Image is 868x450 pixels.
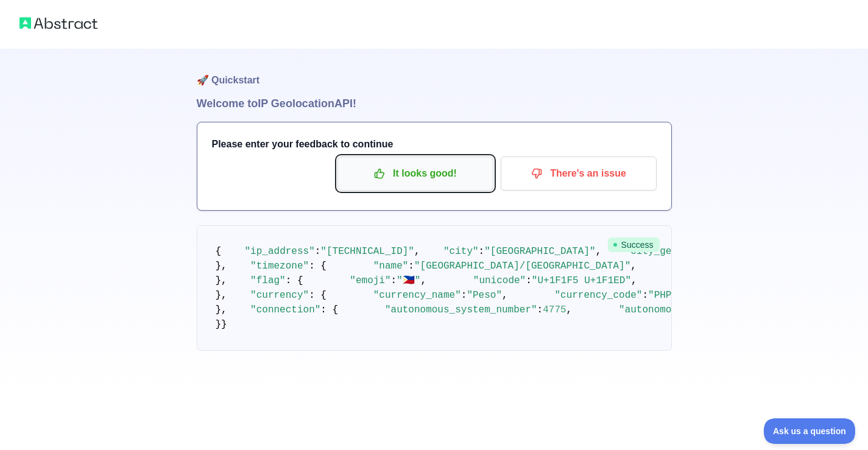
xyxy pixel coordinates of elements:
[543,304,566,315] span: 4775
[526,275,532,286] span: :
[197,95,672,112] h1: Welcome to IP Geolocation API!
[642,290,648,301] span: :
[537,304,543,315] span: :
[245,246,315,257] span: "ip_address"
[554,290,642,301] span: "currency_code"
[502,290,508,301] span: ,
[309,261,326,272] span: : {
[337,156,493,191] button: It looks good!
[630,261,637,272] span: ,
[197,49,672,95] h1: 🚀 Quickstart
[320,304,338,315] span: : {
[414,261,630,272] span: "[GEOGRAPHIC_DATA]/[GEOGRAPHIC_DATA]"
[484,246,595,257] span: "[GEOGRAPHIC_DATA]"
[350,275,390,286] span: "emoji"
[461,290,467,301] span: :
[596,246,602,257] span: ,
[631,275,637,286] span: ,
[347,163,484,184] p: It looks good!
[414,246,420,257] span: ,
[212,137,657,152] h3: Please enter your feedback to continue
[250,261,309,272] span: "timezone"
[501,156,657,191] button: There's an issue
[250,304,320,315] span: "connection"
[443,246,479,257] span: "city"
[320,246,414,257] span: "[TECHNICAL_ID]"
[250,275,286,286] span: "flag"
[473,275,526,286] span: "unicode"
[309,290,326,301] span: : {
[479,246,485,257] span: :
[510,163,647,184] p: There's an issue
[315,246,321,257] span: :
[764,418,856,444] iframe: Toggle Customer Support
[391,275,397,286] span: :
[397,275,420,286] span: "🇵🇭"
[373,261,409,272] span: "name"
[250,290,309,301] span: "currency"
[216,246,222,257] span: {
[619,304,806,315] span: "autonomous_system_organization"
[467,290,502,301] span: "Peso"
[19,15,97,32] img: Abstract logo
[648,290,677,301] span: "PHP"
[286,275,303,286] span: : {
[408,261,414,272] span: :
[373,290,461,301] span: "currency_name"
[608,237,660,252] span: Success
[532,275,631,286] span: "U+1F1F5 U+1F1ED"
[420,275,426,286] span: ,
[385,304,537,315] span: "autonomous_system_number"
[566,304,573,315] span: ,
